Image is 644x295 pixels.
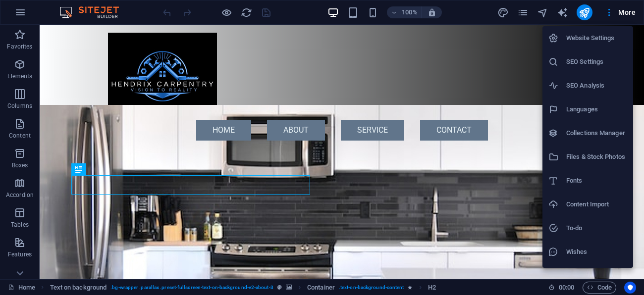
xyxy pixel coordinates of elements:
h6: SEO Analysis [566,80,627,92]
h6: Languages [566,103,627,115]
h6: Collections Manager [566,127,627,139]
h6: Files & Stock Photos [566,151,627,163]
h6: Website Settings [566,32,627,44]
h6: Wishes [566,246,627,258]
h6: Fonts [566,175,627,187]
h6: Content Import [566,198,627,210]
h6: To-do [566,222,627,234]
h6: SEO Settings [566,56,627,68]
